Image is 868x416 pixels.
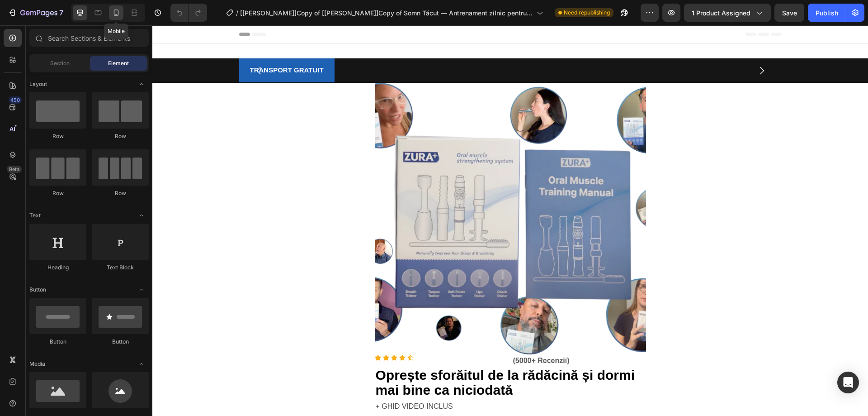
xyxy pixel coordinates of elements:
iframe: Design area [152,25,868,416]
p: + GHID VIDEO INCLUS [223,375,493,388]
div: Heading [29,263,86,272]
input: Search Sections & Elements [29,29,149,47]
button: 1 product assigned [684,4,771,22]
div: Beta [7,166,22,173]
span: Element [108,59,129,67]
h3: Livrare Rapida 24 / 48 ore [325,67,428,90]
button: Save [774,4,804,22]
span: [[PERSON_NAME]]Copy of [[PERSON_NAME]]Copy of Somn Tăcut — Antrenament zilnic pentru căi aeriene [240,8,533,18]
span: Toggle open [134,282,149,297]
div: Row [92,189,149,197]
span: Layout [29,80,47,88]
span: Save [782,9,797,17]
span: 1 product assigned [692,8,750,18]
div: Publish [816,8,838,18]
button: Carousel Next Arrow [597,33,622,58]
div: 450 [9,96,22,104]
button: 7 [4,4,67,22]
span: Toggle open [134,357,149,371]
span: Toggle open [134,208,149,223]
div: Button [29,338,86,346]
div: Row [29,189,86,197]
p: 7 [59,7,63,18]
strong: Oprește sforăitul de la rădăcină și dormi mai bine ca niciodată [223,342,483,373]
div: Text Block [92,263,149,272]
span: / [236,8,238,18]
div: Button [92,338,149,346]
span: Section [50,59,70,67]
span: Media [29,360,45,368]
span: Need republishing [564,9,610,17]
h3: Retur Garantat [176,67,279,78]
button: Publish [808,4,846,22]
span: Button [29,286,46,294]
h3: Asistenta Dedicata [472,67,576,78]
div: Open Intercom Messenger [837,372,859,393]
div: Undo/Redo [170,4,207,22]
div: Row [29,132,86,140]
p: (5000+ Recenzii) [361,330,493,341]
span: Text [29,211,41,220]
div: Row [92,132,149,140]
span: Toggle open [134,77,149,91]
